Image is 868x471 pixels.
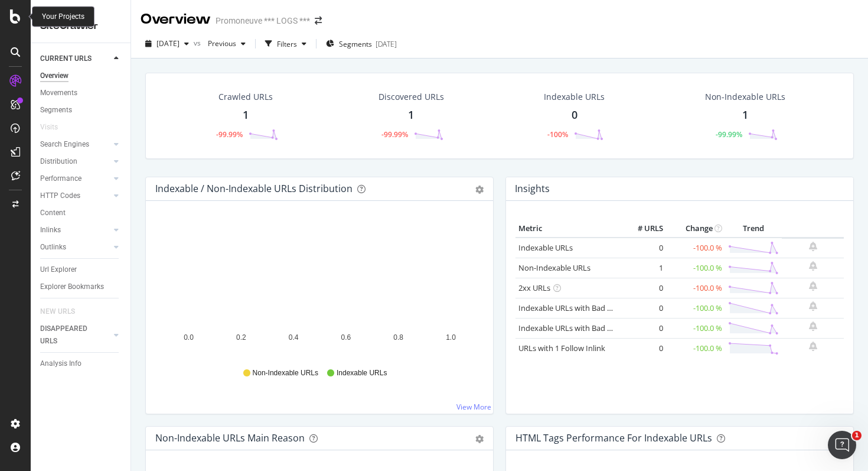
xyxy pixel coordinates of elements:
td: 0 [619,338,666,358]
td: 1 [619,258,666,278]
td: 0 [619,298,666,318]
div: HTTP Codes [40,190,80,202]
div: Content [40,207,66,219]
div: Indexable URLs [544,91,605,103]
a: URLs with 1 Follow Inlink [518,343,605,353]
a: Overview [40,70,122,82]
div: Crawled URLs [218,91,273,103]
td: 0 [619,278,666,298]
text: 0.6 [341,333,351,342]
div: Movements [40,87,77,99]
div: Outlinks [40,241,66,254]
a: Outlinks [40,241,110,254]
div: 0 [572,108,577,123]
span: 1 [852,431,862,440]
a: CURRENT URLS [40,53,110,65]
div: Distribution [40,155,77,168]
button: Filters [260,34,311,53]
th: Trend [725,220,782,238]
div: Url Explorer [40,264,77,276]
td: -100.0 % [666,318,725,338]
a: Performance [40,173,110,185]
td: 0 [619,238,666,258]
div: Visits [40,121,58,134]
div: CURRENT URLS [40,53,92,65]
div: bell-plus [809,342,817,351]
div: Non-Indexable URLs Main Reason [155,432,305,444]
div: gear [475,186,484,194]
div: Filters [277,39,297,49]
div: bell-plus [809,261,817,271]
button: Segments[DATE] [321,34,402,53]
a: Segments [40,104,122,116]
a: Url Explorer [40,264,122,276]
svg: A chart. [155,220,484,357]
span: vs [194,38,203,48]
span: Segments [339,39,372,49]
a: NEW URLS [40,306,87,318]
a: Search Engines [40,138,110,151]
div: Indexable / Non-Indexable URLs Distribution [155,183,353,194]
div: Analysis Info [40,358,81,370]
text: 0.4 [289,333,299,342]
th: Change [666,220,725,238]
a: Visits [40,121,70,134]
div: Overview [40,70,68,82]
span: Indexable URLs [337,368,387,378]
td: 0 [619,318,666,338]
a: Indexable URLs [518,242,573,253]
div: NEW URLS [40,306,75,318]
td: -100.0 % [666,338,725,358]
th: Metric [515,220,619,238]
div: Your Projects [42,12,84,22]
div: [DATE] [376,39,397,49]
a: Content [40,207,122,219]
div: -100% [547,129,568,139]
a: Distribution [40,155,110,168]
a: Inlinks [40,224,110,236]
a: Non-Indexable URLs [518,262,590,273]
div: Search Engines [40,138,89,151]
a: Movements [40,87,122,99]
a: Explorer Bookmarks [40,281,122,293]
td: -100.0 % [666,238,725,258]
a: 2xx URLs [518,282,550,293]
div: 1 [408,108,414,123]
a: Indexable URLs with Bad H1 [518,303,617,313]
div: Explorer Bookmarks [40,281,104,293]
td: -100.0 % [666,298,725,318]
text: 0.2 [236,333,246,342]
div: gear [475,435,484,443]
div: -99.99% [381,129,408,139]
div: Inlinks [40,224,61,236]
text: 0.8 [393,333,403,342]
div: Performance [40,173,81,185]
th: # URLS [619,220,666,238]
div: bell-plus [809,301,817,311]
div: bell-plus [809,242,817,251]
div: bell-plus [809,321,817,331]
div: HTML Tags Performance for Indexable URLs [515,432,712,444]
button: [DATE] [141,34,194,53]
span: Non-Indexable URLs [253,368,318,378]
a: Analysis Info [40,358,122,370]
div: Overview [141,9,211,30]
div: arrow-right-arrow-left [315,17,322,25]
div: Segments [40,104,72,116]
td: -100.0 % [666,278,725,298]
a: DISAPPEARED URLS [40,323,110,347]
div: DISAPPEARED URLS [40,323,100,347]
span: Previous [203,38,236,48]
div: -99.99% [716,129,742,139]
a: View More [456,402,491,412]
div: 1 [243,108,249,123]
div: 1 [742,108,748,123]
div: -99.99% [216,129,243,139]
a: HTTP Codes [40,190,110,202]
td: -100.0 % [666,258,725,278]
span: 2025 Sep. 23rd [156,38,180,48]
button: Previous [203,34,250,53]
text: 1.0 [446,333,456,342]
div: Discovered URLs [378,91,444,103]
